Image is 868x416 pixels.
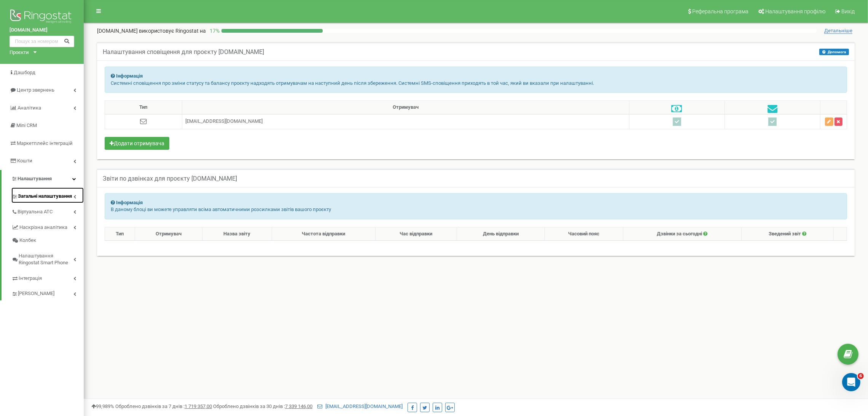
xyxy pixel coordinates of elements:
th: Назва звіту [202,227,272,241]
h5: Налаштування сповіщення для проєкту [DOMAIN_NAME] [103,49,264,56]
span: Детальніше [824,28,852,34]
u: 1 719 357,00 [185,403,212,409]
a: Віртуальна АТС [11,203,84,219]
div: Проєкти [10,49,29,56]
span: Налаштування Ringostat Smart Phone [19,252,73,267]
th: Дзвінки за сьогодні [623,227,742,241]
th: Тип [105,101,182,114]
span: Наскрізна аналітика [19,224,67,231]
a: Налаштування Ringostat Smart Phone [11,247,84,270]
span: Кошти [17,158,32,164]
span: Реферальна програма [692,8,749,14]
span: використовує Ringostat на [139,28,206,34]
span: Маркетплейс інтеграцій [17,140,73,146]
th: Час відправки [375,227,457,241]
span: Дашборд [14,70,35,75]
strong: Інформація [116,73,143,79]
th: Отримувач [182,101,629,114]
span: Центр звернень [17,87,54,93]
span: Віртуальна АТС [18,208,53,216]
span: 99,989% [91,403,114,409]
span: Mini CRM [16,122,37,128]
span: Оброблено дзвінків за 30 днів : [213,403,312,409]
a: Наскрізна аналітика [11,219,84,234]
a: Налаштування [2,170,84,188]
a: [PERSON_NAME] [11,285,84,300]
span: Налаштування профілю [765,8,825,14]
span: Аналiтика [18,105,41,111]
a: Колбек [11,234,84,247]
span: [PERSON_NAME] [18,290,54,297]
th: Часовий пояс [545,227,623,241]
th: День відправки [457,227,545,241]
span: Налаштування [18,176,52,181]
a: Загальні налаштування [11,187,84,203]
span: Загальні налаштування [18,193,72,200]
button: Допомога [819,49,849,55]
span: Оброблено дзвінків за 7 днів : [115,403,212,409]
button: Додати отримувача [105,137,169,150]
h5: Звіти по дзвінках для проєкту [DOMAIN_NAME] [103,175,237,182]
span: 6 [858,373,864,379]
a: [DOMAIN_NAME] [10,27,74,34]
span: Інтеграція [19,275,42,282]
p: Системні сповіщення про зміни статусу та балансу проєкту надходять отримувачам на наступний день ... [111,80,841,87]
strong: Інформація [116,200,143,205]
th: Тип [105,227,135,241]
span: Колбек [19,237,36,244]
p: [DOMAIN_NAME] [97,27,206,35]
input: Пошук за номером [10,36,74,47]
th: Зведений звіт [742,227,833,241]
iframe: Intercom live chat [842,373,860,391]
th: Отримувач [135,227,202,241]
p: 17 % [206,27,221,35]
a: [EMAIL_ADDRESS][DOMAIN_NAME] [317,403,403,409]
u: 7 339 146,00 [285,403,312,409]
span: Вихід [841,8,855,14]
td: [EMAIL_ADDRESS][DOMAIN_NAME] [182,114,629,129]
a: Інтеграція [11,270,84,285]
p: В даному блоці ви можете управляти всіма автоматичними розсилками звітів вашого проєкту [111,206,841,213]
img: Ringostat logo [10,8,74,27]
th: Частота відправки [272,227,375,241]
